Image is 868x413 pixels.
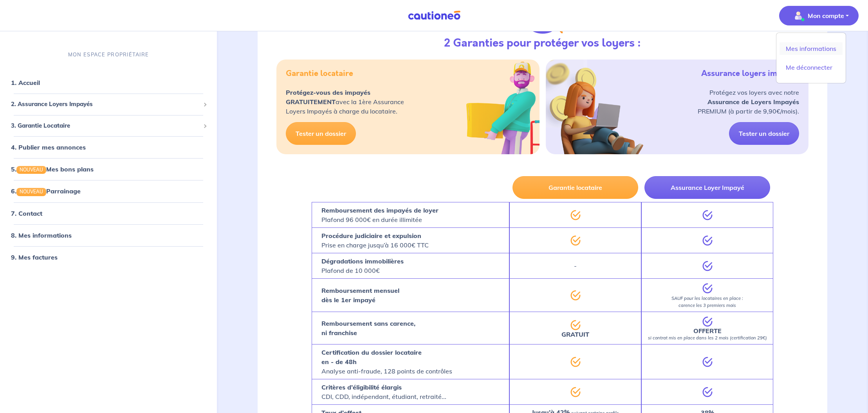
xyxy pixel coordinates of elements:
a: 9. Mes factures [11,253,58,261]
div: 2. Assurance Loyers Impayés [3,97,214,112]
h5: Garantie locataire [286,69,353,78]
em: SAUF pour les locataires en place : carence les 3 premiers mois [671,296,743,308]
p: Mon compte [808,11,844,20]
div: 7. Contact [3,205,214,221]
div: - [509,253,641,278]
a: 7. Contact [11,209,42,217]
div: 4. Publier mes annonces [3,139,214,155]
strong: Critères d’éligibilité élargis [321,383,402,391]
p: avec la 1ère Assurance Loyers Impayés à charge du locataire. [286,88,404,116]
span: 2. Assurance Loyers Impayés [11,100,200,109]
img: illu_account_valid_menu.svg [792,9,805,22]
a: 1. Accueil [11,79,40,87]
strong: Certification du dossier locataire en - de 48h [321,348,422,366]
div: 6.NOUVEAUParrainage [3,183,214,199]
p: Prise en charge jusqu’à 16 000€ TTC [321,231,429,250]
strong: Remboursement des impayés de loyer [321,206,439,214]
a: Tester un dossier [286,122,356,145]
div: 9. Mes factures [3,249,214,265]
span: 3. Garantie Locataire [11,121,200,130]
a: 6.NOUVEAUParrainage [11,187,81,195]
p: CDI, CDD, indépendant, étudiant, retraité... [321,382,446,401]
a: 4. Publier mes annonces [11,143,86,151]
a: Tester un dossier [729,122,799,145]
div: illu_account_valid_menu.svgMon compte [776,32,846,83]
strong: Assurance de Loyers Impayés [707,98,799,106]
div: 3. Garantie Locataire [3,118,214,133]
p: Analyse anti-fraude, 128 points de contrôles [321,348,452,376]
img: Cautioneo [405,11,464,20]
a: 5.NOUVEAUMes bons plans [11,165,94,173]
strong: OFFERTE [693,327,722,335]
a: Mes informations [780,42,843,55]
p: Plafond 96 000€ en durée illimitée [321,206,439,224]
a: Me déconnecter [780,61,843,74]
strong: Remboursement sans carence, ni franchise [321,319,415,337]
strong: Protégez-vous des impayés GRATUITEMENT [286,88,370,106]
button: Assurance Loyer Impayé [644,176,770,199]
strong: Procédure judiciaire et expulsion [321,232,421,240]
strong: Dégradations immobilières [321,257,404,265]
p: Plafond de 10 000€ [321,256,404,275]
div: 5.NOUVEAUMes bons plans [3,161,214,177]
button: Garantie locataire [512,176,638,199]
div: 1. Accueil [3,75,214,90]
p: MON ESPACE PROPRIÉTAIRE [68,51,149,58]
div: 8. Mes informations [3,227,214,243]
strong: Remboursement mensuel dès le 1er impayé [321,287,399,304]
a: 8. Mes informations [11,231,72,239]
em: si contrat mis en place dans les 2 mois (certification 29€) [648,335,767,341]
p: Protégez vos loyers avec notre PREMIUM (à partir de 9,90€/mois). [698,88,799,116]
strong: GRATUIT [561,330,589,338]
button: illu_account_valid_menu.svgMon compte [779,6,859,25]
h5: Assurance loyers impayés [701,69,799,78]
h3: 2 Garanties pour protéger vos loyers : [444,37,641,50]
